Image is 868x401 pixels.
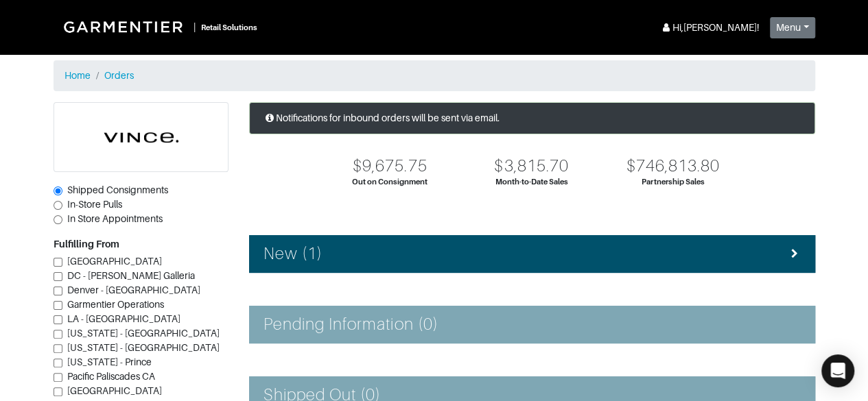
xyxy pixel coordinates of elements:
[642,176,704,188] div: Partnership Sales
[54,344,62,353] input: [US_STATE] - [GEOGRAPHIC_DATA]
[54,387,62,396] input: [GEOGRAPHIC_DATA]
[263,315,438,335] h4: Pending Information (0)
[54,330,62,339] input: [US_STATE] - [GEOGRAPHIC_DATA]
[67,385,162,396] span: [GEOGRAPHIC_DATA]
[67,270,195,281] span: DC - [PERSON_NAME] Galleria
[494,156,568,176] div: $3,815.70
[626,156,720,176] div: $746,813.80
[660,21,759,35] div: Hi, [PERSON_NAME] !
[67,199,122,210] span: In-Store Pulls
[54,186,62,195] input: Shipped Consignments
[67,371,155,382] span: Pacific Paliscades CA
[821,354,854,387] div: Open Intercom Messenger
[67,328,220,339] span: [US_STATE] - [GEOGRAPHIC_DATA]
[67,313,180,324] span: LA - [GEOGRAPHIC_DATA]
[54,287,62,295] input: Denver - [GEOGRAPHIC_DATA]
[67,184,168,195] span: Shipped Consignments
[104,70,134,81] a: Orders
[54,359,62,367] input: [US_STATE] - Prince
[54,272,62,281] input: DC - [PERSON_NAME] Galleria
[54,215,62,224] input: In Store Appointments
[54,60,815,91] nav: breadcrumb
[56,14,193,40] img: Garmentier
[64,70,91,81] a: Home
[770,17,815,38] button: Menu
[67,284,200,295] span: Denver - [GEOGRAPHIC_DATA]
[67,213,163,224] span: In Store Appointments
[352,176,427,188] div: Out on Consignment
[67,299,164,310] span: Garmentier Operations
[249,102,815,134] div: Notifications for inbound orders will be sent via email.
[495,176,568,188] div: Month-to-Date Sales
[54,373,62,382] input: Pacific Paliscades CA
[263,244,322,264] h4: New (1)
[67,356,152,367] span: [US_STATE] - Prince
[54,103,228,171] img: cyAkLTq7csKWtL9WARqkkVaF.png
[54,201,62,210] input: In-Store Pulls
[67,342,220,353] span: [US_STATE] - [GEOGRAPHIC_DATA]
[67,256,162,267] span: [GEOGRAPHIC_DATA]
[54,237,119,252] label: Fulfilling From
[54,11,263,42] a: |Retail Solutions
[201,23,257,32] small: Retail Solutions
[193,20,196,34] div: |
[54,258,62,267] input: [GEOGRAPHIC_DATA]
[54,301,62,310] input: Garmentier Operations
[353,156,427,176] div: $9,675.75
[54,315,62,324] input: LA - [GEOGRAPHIC_DATA]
